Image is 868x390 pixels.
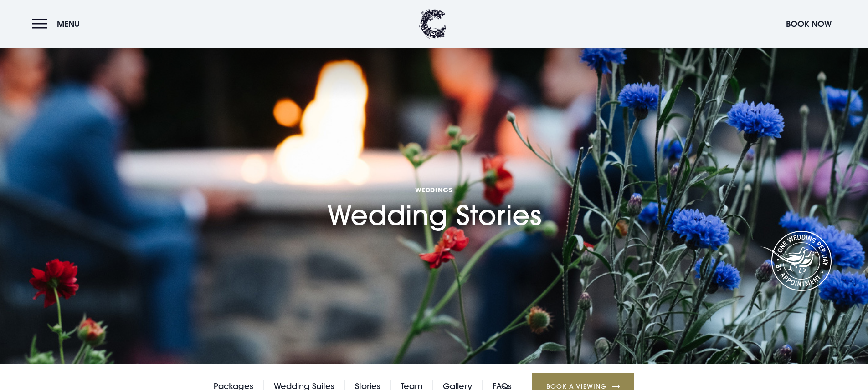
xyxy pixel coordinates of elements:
button: Book Now [781,14,836,34]
button: Menu [32,14,84,34]
span: Menu [57,19,80,29]
img: Clandeboye Lodge [419,9,447,39]
span: Weddings [327,185,541,194]
h1: Wedding Stories [327,137,541,231]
